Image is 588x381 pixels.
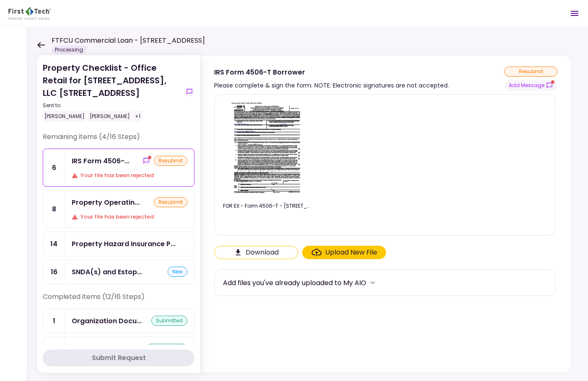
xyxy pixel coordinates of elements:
[43,260,194,284] a: 16SNDA(s) and Estoppel(s)new
[43,102,181,109] div: Sent to:
[43,190,194,228] a: 8Property Operating StatementsresubmitYour file has been rejected
[72,171,187,180] div: Your file has been rejected
[43,309,65,333] div: 1
[43,149,65,186] div: 6
[72,239,176,249] div: Property Hazard Insurance Policy and Liability Insurance Policy
[223,202,311,210] div: FOR EX - Form 4506-T - 503 E 6th Street Del Rio TX, LLC.pdf
[43,232,194,256] a: 14Property Hazard Insurance Policy and Liability Insurance Policy
[43,309,194,333] a: 1Organization Documents for Borrowing Entitysubmitted
[154,197,187,207] div: resubmit
[72,316,142,326] div: Organization Documents for Borrowing Entity
[88,111,132,122] div: [PERSON_NAME]
[302,246,386,259] span: Click here to upload the required document
[214,80,449,90] div: Please complete & sign the form. NOTE: Electronic signatures are not accepted.
[72,197,140,208] div: Property Operating Statements
[72,213,187,221] div: Your file has been rejected
[43,292,194,309] div: Completed items (12/16 Steps)
[43,337,194,361] a: 2EIN Letterapproved
[325,247,377,257] div: Upload New File
[504,80,557,91] button: show-messages
[52,36,205,46] h1: FTFCU Commercial Loan - [STREET_ADDRESS]
[8,7,51,20] img: Partner icon
[214,246,298,259] button: Click here to download the document
[366,276,379,289] button: more
[43,111,86,122] div: [PERSON_NAME]
[52,46,86,54] div: Processing
[214,67,449,77] div: IRS Form 4506-T Borrower
[133,111,142,122] div: +1
[72,156,130,166] div: IRS Form 4506-T Borrower
[72,344,104,354] div: EIN Letter
[154,156,187,166] div: resubmit
[223,278,366,288] div: Add files you've already uploaded to My AIO
[141,156,151,166] button: show-messages
[72,267,142,277] div: SNDA(s) and Estoppel(s)
[43,62,181,122] div: Property Checklist - Office Retail for [STREET_ADDRESS], LLC [STREET_ADDRESS]
[43,260,65,284] div: 16
[184,87,194,97] button: show-messages
[43,132,194,149] div: Remaining items (4/16 Steps)
[43,190,65,228] div: 8
[565,3,585,23] button: Open menu
[43,149,194,187] a: 6IRS Form 4506-T Borrowershow-messagesresubmitYour file has been rejected
[43,337,65,361] div: 2
[92,353,146,363] div: Submit Request
[504,67,557,77] div: resubmit
[43,232,65,256] div: 14
[200,55,571,373] div: IRS Form 4506-T BorrowerPlease complete & sign the form. NOTE: Electronic signatures are not acce...
[43,350,194,366] button: Submit Request
[146,344,187,354] div: approved
[151,316,187,326] div: submitted
[168,267,187,277] div: new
